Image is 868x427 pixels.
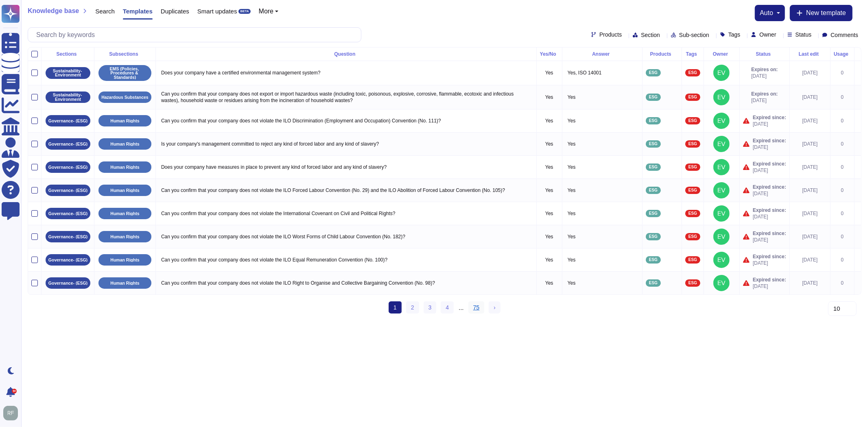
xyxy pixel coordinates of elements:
span: New template [806,10,846,16]
div: BETA [238,9,250,14]
span: Expired since: [753,114,786,121]
span: Expired since: [753,207,786,213]
span: [DATE] [753,283,786,290]
span: Comments [831,32,858,38]
div: Usage [834,52,851,57]
p: Governance- (ESG) [48,211,87,216]
div: [DATE] [793,257,827,263]
span: Products [599,32,622,37]
img: user [713,275,730,291]
p: Yes [540,94,559,100]
p: Governance- (ESG) [48,258,87,262]
p: Human Rights [110,258,139,262]
button: user [2,404,24,422]
div: 0 [834,118,851,124]
span: ESG [689,142,697,146]
span: Expired since: [753,184,786,190]
p: Yes [566,92,639,102]
p: Can you confirm that your company does not violate the ILO Right to Organise and Collective Barga... [159,278,533,288]
img: user [713,89,730,105]
div: 0 [834,94,851,100]
div: 0 [834,233,851,240]
span: Templates [123,8,153,14]
p: Can you confirm that your company does not violate the ILO Worst Forms of Child Labour Convention... [159,231,533,242]
span: Search [95,8,115,14]
span: Tags [728,32,741,37]
p: Yes [566,115,639,126]
span: ESG [649,71,658,75]
div: [DATE] [793,141,827,147]
span: ESG [649,119,658,123]
img: user [713,113,730,129]
span: Status [796,32,812,37]
p: Governance- (ESG) [48,235,87,239]
img: user [713,182,730,198]
span: Sub-section [679,32,709,38]
span: [DATE] [753,213,786,220]
button: More [259,8,279,15]
p: Yes [566,162,639,172]
div: Tags [685,52,700,57]
span: ESG [649,235,658,239]
span: Expires on: [751,66,778,73]
span: [DATE] [753,167,786,174]
span: Expired since: [753,230,786,237]
p: Yes [566,255,639,265]
p: Human Rights [110,211,139,216]
p: Can you confirm that your company does not violate the International Covenant on Civil and Politi... [159,208,533,219]
p: Hazardous Substances [101,95,149,100]
span: ESG [689,95,697,99]
span: ESG [649,165,658,169]
p: Yes [540,280,559,286]
span: ESG [649,258,658,262]
div: 9+ [12,389,17,394]
p: Can you confirm that your company does not violate the ILO Forced Labour Convention (No. 29) and ... [159,185,533,196]
p: Governance- (ESG) [48,188,87,193]
p: Human Rights [110,188,139,193]
div: 0 [834,187,851,194]
a: 4 [441,301,454,314]
p: Sustainability- Environment [48,69,87,77]
img: user [713,229,730,245]
img: user [3,406,18,420]
span: ESG [649,211,658,216]
div: Sections [45,52,91,57]
span: ESG [649,188,658,192]
a: 2 [406,301,419,314]
span: [DATE] [753,237,786,243]
p: Human Rights [110,235,139,239]
p: Human Rights [110,165,139,170]
div: [DATE] [793,210,827,217]
div: Answer [566,52,639,57]
p: Yes [566,139,639,149]
div: [DATE] [793,94,827,100]
div: Owner [707,52,736,57]
span: ESG [689,188,697,192]
p: Yes [540,70,559,76]
span: Expired since: [753,137,786,144]
span: Expired since: [753,277,786,283]
img: user [713,65,730,81]
p: Can you confirm that your company does not violate the ILO Equal Remuneration Convention (No. 100)? [159,255,533,265]
div: Subsections [98,52,152,57]
p: Yes [540,210,559,217]
p: Yes [540,233,559,240]
div: Last edit [793,52,827,57]
p: Human Rights [110,281,139,285]
p: Governance- (ESG) [48,142,87,146]
p: Governance- (ESG) [48,119,87,123]
div: Yes/No [540,52,559,57]
span: ESG [689,258,697,262]
span: ESG [649,281,658,285]
span: auto [760,10,773,16]
p: Can you confirm that your company does not violate the ILO Discrimination (Employment and Occupat... [159,115,533,126]
span: ESG [649,95,658,99]
span: ESG [689,165,697,169]
p: Can you confirm that your company does not export or import hazardous waste (including toxic, poi... [159,89,533,106]
div: Question [159,52,533,57]
div: [DATE] [793,280,827,286]
p: Yes [540,141,559,147]
span: [DATE] [753,144,786,150]
p: Yes [566,185,639,196]
div: 0 [834,70,851,76]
